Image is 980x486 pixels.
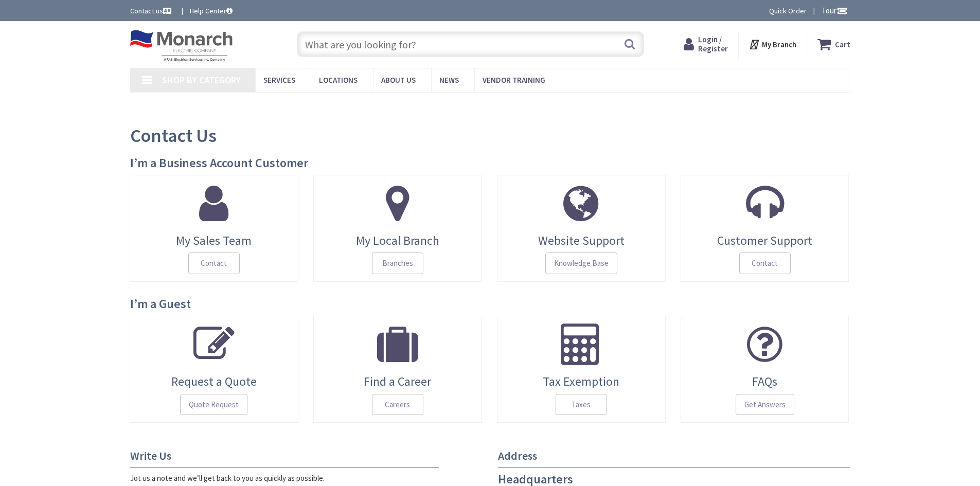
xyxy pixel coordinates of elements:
span: My Sales Team [137,234,291,247]
a: Contact us [130,6,173,16]
span: Shop By Category [162,74,241,86]
a: Find a Career Careers [313,316,482,423]
span: Branches [372,253,423,274]
input: What are you looking for? [297,31,644,57]
span: My Local Branch [321,234,474,247]
span: About Us [381,75,416,85]
span: Vendor Training [483,75,545,85]
a: Login / Register [684,35,728,53]
a: Cart [817,35,850,53]
strong: My Branch [762,40,796,49]
span: Knowledge Base [545,253,617,274]
span: Contact [188,253,240,274]
span: Tax Exemption [505,375,658,388]
span: Address [498,448,537,463]
span: FAQs [688,375,842,388]
a: My Sales Team Contact [130,175,298,282]
span: Customer Support [688,234,842,247]
span: Tour [822,6,848,15]
a: My Local Branch Branches [313,175,482,282]
span: Taxes [556,394,607,416]
span: Write Us [130,448,171,463]
span: Careers [372,394,423,416]
span: Get Answers [736,394,794,416]
img: Monarch Electric Company [130,30,233,62]
a: Help Center [190,6,233,16]
a: Tax Exemption Taxes [497,316,666,423]
a: Request a Quote Quote Request [130,316,298,423]
h3: Headquarters [498,473,850,486]
span: Contact Us [130,124,217,147]
span: Request a Quote [137,375,291,388]
a: Customer Support Contact [681,175,849,282]
span: Find a Career [321,375,474,388]
a: FAQs Get Answers [681,316,849,423]
span: Contact [739,253,791,274]
span: Services [263,75,295,85]
span: News [439,75,459,85]
strong: Cart [835,35,850,53]
span: Website Support [505,234,658,247]
h3: I’m a Business Account Customer [130,156,850,170]
span: Quote Request [180,394,247,416]
a: Quick Order [769,6,807,16]
h3: I’m a Guest [130,297,850,311]
span: Login / Register [698,34,728,53]
span: Locations [319,75,358,85]
div: Jot us a note and we’ll get back to you as quickly as possible. [130,473,439,483]
a: Website Support Knowledge Base [497,175,666,282]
